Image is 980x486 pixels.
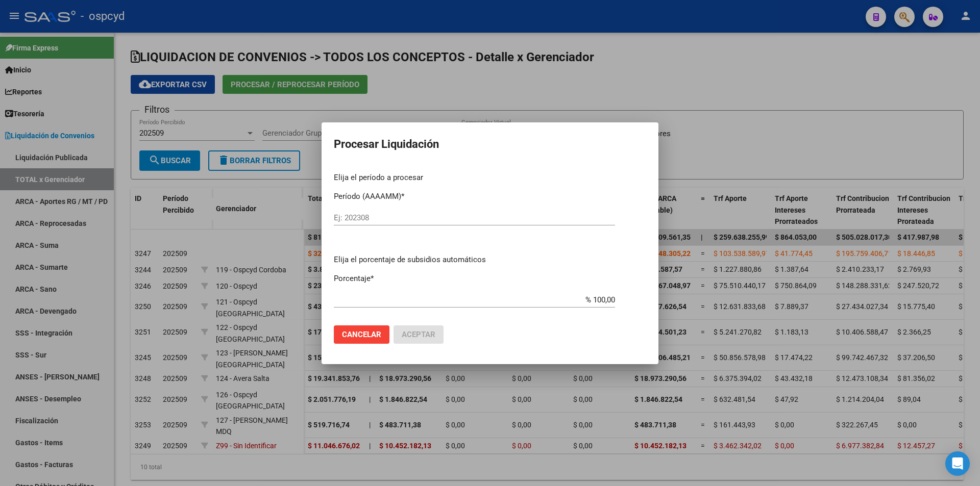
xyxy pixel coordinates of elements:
p: Elija el período a procesar [334,172,646,184]
span: Aceptar [402,330,435,339]
p: Porcentaje [334,273,646,285]
button: Aceptar [394,325,444,344]
div: Open Intercom Messenger [945,451,970,476]
h2: Procesar Liquidación [334,135,646,154]
p: Período (AAAAMM) [334,191,646,202]
span: Cancelar [342,330,381,339]
button: Cancelar [334,325,389,344]
p: Elija el porcentaje de subsidios automáticos [334,254,646,266]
